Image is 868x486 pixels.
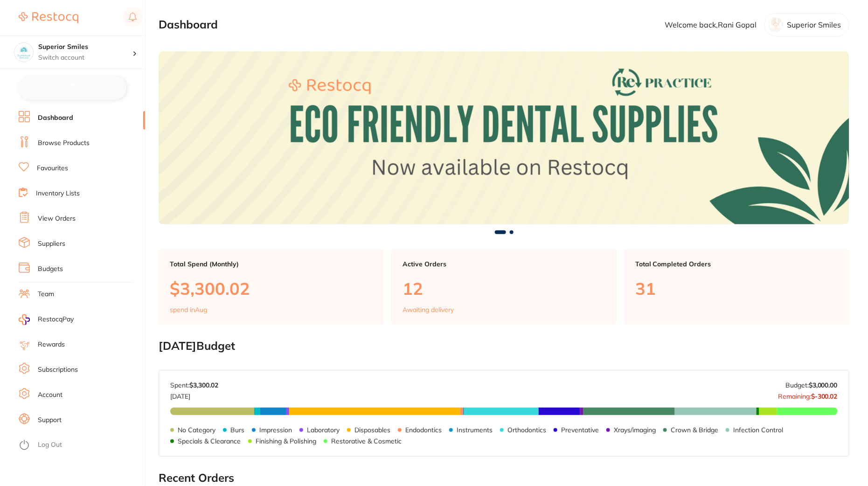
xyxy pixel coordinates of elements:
[38,42,132,52] h4: Superior Smiles
[159,51,849,224] img: Dashboard
[19,12,78,23] img: Restocq Logo
[785,382,838,389] p: Budget:
[38,440,62,450] a: Log Out
[19,314,74,325] a: RestocqPay
[38,390,62,400] a: Account
[507,426,546,434] p: Orthodontics
[170,306,207,313] p: spend in Aug
[189,381,218,389] strong: $3,300.02
[170,279,373,298] p: $3,300.02
[624,249,849,325] a: Total Completed Orders31
[159,18,218,31] h2: Dashboard
[331,437,402,445] p: Restorative & Cosmetic
[178,437,241,445] p: Specials & Clearance
[170,389,218,400] p: [DATE]
[159,340,849,353] h2: [DATE] Budget
[354,426,390,434] p: Disposables
[230,426,244,434] p: Burs
[811,392,838,401] strong: $-300.02
[391,249,617,325] a: Active Orders12Awaiting delivery
[635,260,838,268] p: Total Completed Orders
[38,365,78,375] a: Subscriptions
[259,426,292,434] p: Impression
[38,264,63,274] a: Budgets
[561,426,599,434] p: Preventative
[38,139,90,148] a: Browse Products
[307,426,340,434] p: Laboratory
[403,306,454,313] p: Awaiting delivery
[170,382,218,389] p: Spent:
[778,389,838,400] p: Remaining:
[19,314,30,325] img: RestocqPay
[256,437,316,445] p: Finishing & Polishing
[19,7,78,28] a: Restocq Logo
[19,438,142,453] button: Log Out
[671,426,718,434] p: Crown & Bridge
[405,426,442,434] p: Endodontics
[635,279,838,298] p: 31
[809,381,838,389] strong: $3,000.00
[38,416,62,425] a: Support
[159,249,384,325] a: Total Spend (Monthly)$3,300.02spend inAug
[38,239,65,249] a: Suppliers
[38,340,65,349] a: Rewards
[614,426,656,434] p: Xrays/imaging
[36,189,80,198] a: Inventory Lists
[403,260,605,268] p: Active Orders
[787,21,841,29] p: Superior Smiles
[665,21,757,29] p: Welcome back, Rani Gopal
[178,426,215,434] p: No Category
[38,290,54,299] a: Team
[38,113,73,123] a: Dashboard
[38,53,132,62] p: Switch account
[457,426,493,434] p: Instruments
[170,260,373,268] p: Total Spend (Monthly)
[38,214,76,223] a: View Orders
[14,43,33,62] img: Superior Smiles
[403,279,605,298] p: 12
[38,315,74,324] span: RestocqPay
[37,164,68,173] a: Favourites
[159,472,849,485] h2: Recent Orders
[733,426,783,434] p: Infection Control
